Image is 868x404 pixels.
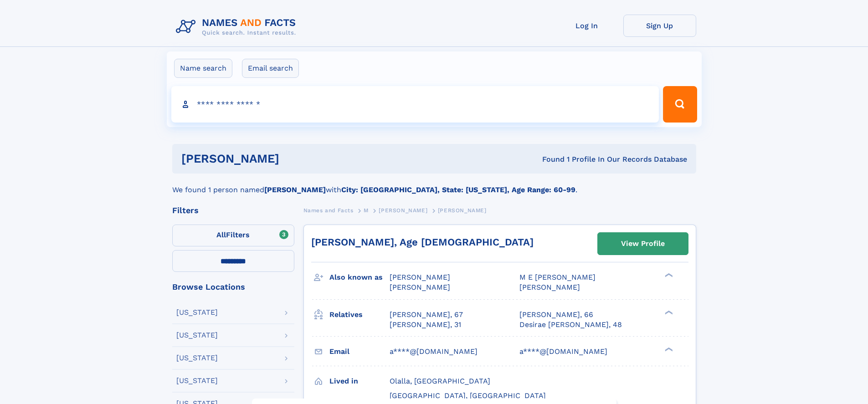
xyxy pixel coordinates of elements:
[519,283,580,291] span: [PERSON_NAME]
[379,207,427,214] span: [PERSON_NAME]
[176,332,218,339] div: [US_STATE]
[172,283,294,291] div: Browse Locations
[172,225,294,246] label: Filters
[623,15,696,37] a: Sign Up
[329,307,390,322] h3: Relatives
[390,273,450,281] span: [PERSON_NAME]
[176,309,218,316] div: [US_STATE]
[364,205,369,216] a: M
[171,86,659,123] input: search input
[311,236,534,248] a: [PERSON_NAME], Age [DEMOGRAPHIC_DATA]
[390,377,490,385] span: Olalla, [GEOGRAPHIC_DATA]
[390,283,450,291] span: [PERSON_NAME]
[303,205,354,216] a: Names and Facts
[172,15,303,39] img: Logo Names and Facts
[390,391,546,400] span: [GEOGRAPHIC_DATA], [GEOGRAPHIC_DATA]
[519,310,593,320] a: [PERSON_NAME], 66
[341,185,575,194] b: City: [GEOGRAPHIC_DATA], State: [US_STATE], Age Range: 60-99
[519,273,596,281] span: M E [PERSON_NAME]
[550,15,623,37] a: Log In
[379,205,427,216] a: [PERSON_NAME]
[176,354,218,362] div: [US_STATE]
[329,270,390,285] h3: Also known as
[216,230,226,239] span: All
[663,309,673,315] div: ❯
[172,174,696,195] div: We found 1 person named with .
[438,207,487,214] span: [PERSON_NAME]
[329,344,390,359] h3: Email
[519,320,622,330] a: Desirae [PERSON_NAME], 48
[390,320,461,330] a: [PERSON_NAME], 31
[242,59,299,78] label: Email search
[663,86,697,123] button: Search Button
[174,59,232,78] label: Name search
[598,233,688,255] a: View Profile
[663,346,673,352] div: ❯
[411,154,687,164] div: Found 1 Profile In Our Records Database
[621,233,665,254] div: View Profile
[390,310,463,320] a: [PERSON_NAME], 67
[329,373,390,389] h3: Lived in
[181,153,411,164] h1: [PERSON_NAME]
[176,377,218,384] div: [US_STATE]
[663,272,673,278] div: ❯
[264,185,326,194] b: [PERSON_NAME]
[364,207,369,214] span: M
[172,206,294,215] div: Filters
